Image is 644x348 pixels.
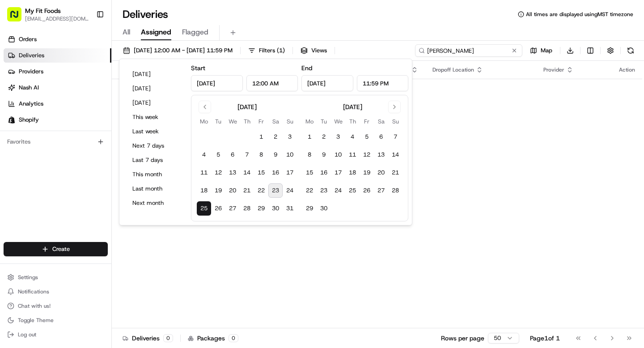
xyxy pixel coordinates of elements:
[415,44,522,57] input: Type to search
[128,140,182,152] button: Next 7 days
[4,135,108,149] div: Favorites
[254,148,268,162] button: 8
[18,302,51,310] span: Chat with us!
[374,130,388,144] button: 6
[624,44,637,57] button: Refresh
[345,117,360,126] th: Thursday
[25,15,89,22] span: [EMAIL_ADDRESS][DOMAIN_NAME]
[388,183,402,198] button: 28
[541,47,552,55] span: Map
[76,177,83,184] div: 💻
[9,177,16,184] div: 📗
[19,116,39,124] span: Shopify
[254,130,268,144] button: 1
[277,47,285,55] span: ( 1 )
[317,166,331,180] button: 16
[18,317,54,324] span: Toggle Theme
[128,182,182,195] button: Last month
[119,44,237,57] button: [DATE] 12:00 AM - [DATE] 11:59 PM
[19,84,39,92] span: Nash AI
[619,66,635,73] div: Action
[4,48,111,63] a: Deliveries
[5,172,72,188] a: 📗Knowledge Base
[115,97,639,104] div: No results.
[317,117,331,126] th: Tuesday
[191,64,205,72] label: Start
[4,97,111,111] a: Analytics
[19,35,37,43] span: Orders
[254,183,268,198] button: 22
[19,51,44,59] span: Deliveries
[302,201,317,216] button: 29
[197,183,211,198] button: 18
[18,139,25,146] img: 1736555255976-a54dd68f-1ca7-489b-9aae-adbdc363a1c4
[345,148,360,162] button: 11
[283,117,297,126] th: Sunday
[317,130,331,144] button: 2
[4,4,93,25] button: My Fit Foods[EMAIL_ADDRESS][DOMAIN_NAME]
[128,168,182,181] button: This month
[128,111,182,123] button: This week
[4,271,108,284] button: Settings
[163,334,173,342] div: 0
[197,117,211,126] th: Monday
[302,183,317,198] button: 22
[4,113,111,127] a: Shopify
[259,47,285,55] span: Filters
[283,183,297,198] button: 24
[72,172,147,188] a: 💻API Documentation
[85,176,144,185] span: API Documentation
[141,27,171,38] span: Assigned
[268,117,283,126] th: Saturday
[360,148,374,162] button: 12
[18,288,49,295] span: Notifications
[301,64,312,72] label: End
[128,68,182,81] button: [DATE]
[211,148,225,162] button: 5
[301,75,353,91] input: Date
[23,58,148,67] input: Clear
[302,130,317,144] button: 1
[225,117,240,126] th: Wednesday
[331,117,345,126] th: Wednesday
[197,201,211,216] button: 25
[331,183,345,198] button: 24
[25,6,61,15] button: My Fit Foods
[268,148,283,162] button: 9
[197,166,211,180] button: 11
[357,75,409,91] input: Time
[128,97,182,109] button: [DATE]
[52,245,70,253] span: Create
[374,148,388,162] button: 13
[283,148,297,162] button: 10
[374,166,388,180] button: 20
[302,148,317,162] button: 8
[526,11,633,18] span: All times are displayed using MST timezone
[18,274,38,281] span: Settings
[229,334,238,342] div: 0
[268,183,283,198] button: 23
[237,102,257,111] div: [DATE]
[526,44,556,57] button: Map
[40,85,147,94] div: Start new chat
[123,27,130,38] span: All
[244,44,289,57] button: Filters(1)
[268,166,283,180] button: 16
[317,201,331,216] button: 30
[283,130,297,144] button: 3
[19,85,35,102] img: 8571987876998_91fb9ceb93ad5c398215_72.jpg
[4,328,108,341] button: Log out
[331,166,345,180] button: 17
[374,183,388,198] button: 27
[283,201,297,216] button: 31
[388,166,402,180] button: 21
[40,94,123,102] div: We're available if you need us!
[19,68,43,76] span: Providers
[199,101,211,113] button: Go to previous month
[18,176,68,185] span: Knowledge Base
[268,201,283,216] button: 30
[4,242,108,256] button: Create
[360,117,374,126] th: Friday
[211,117,225,126] th: Tuesday
[134,47,233,55] span: [DATE] 12:00 AM - [DATE] 11:59 PM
